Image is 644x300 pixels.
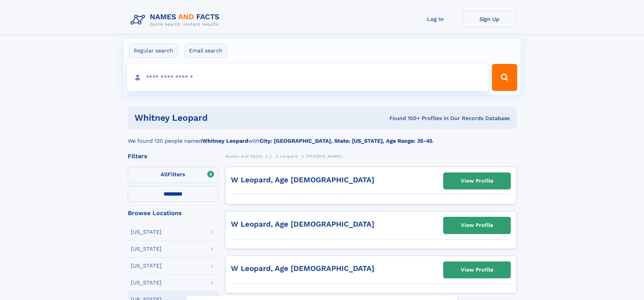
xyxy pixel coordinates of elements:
[306,154,342,159] span: [PERSON_NAME]
[231,176,374,184] a: W Leopard, Age [DEMOGRAPHIC_DATA]
[127,64,489,91] input: search input
[231,220,374,228] a: W Leopard, Age [DEMOGRAPHIC_DATA]
[128,167,218,183] label: Filters
[131,263,162,269] div: [US_STATE]
[462,11,517,27] a: Sign Up
[461,173,493,189] div: View Profile
[270,152,272,160] a: L
[260,138,432,144] b: City: [GEOGRAPHIC_DATA], State: [US_STATE], Age Range: 35-45
[128,11,225,29] img: Logo Names and Facts
[444,262,510,278] a: View Profile
[461,217,493,233] div: View Profile
[492,64,517,91] button: Search Button
[408,11,462,27] a: Log In
[161,171,168,178] span: All
[444,217,510,233] a: View Profile
[131,246,162,252] div: [US_STATE]
[129,44,177,58] label: Regular search
[461,262,493,278] div: View Profile
[280,154,298,159] span: Leopard
[128,210,218,216] div: Browse Locations
[185,44,227,58] label: Email search
[280,152,298,160] a: Leopard
[444,173,510,189] a: View Profile
[135,114,299,122] h1: whitney leopard
[128,129,517,145] div: We found 120 people named with .
[270,154,272,159] span: L
[128,153,218,159] div: Filters
[202,138,248,144] b: Whitney Leopard
[231,264,374,273] a: W Leopard, Age [DEMOGRAPHIC_DATA]
[131,229,162,235] div: [US_STATE]
[299,115,510,122] div: Found 100+ Profiles In Our Records Database
[225,152,262,160] a: Names and Facts
[131,280,162,285] div: [US_STATE]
